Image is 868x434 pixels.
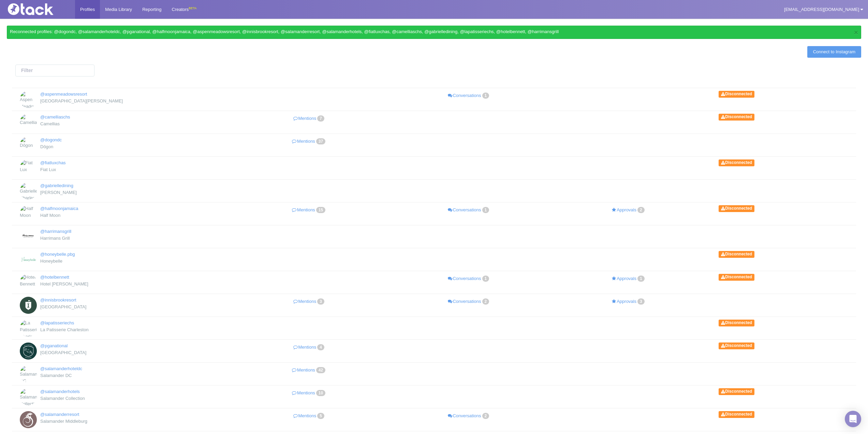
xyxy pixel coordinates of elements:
[20,274,37,291] img: Hotel Bennett
[719,274,754,281] span: Disconnected
[719,388,754,395] span: Disconnected
[189,5,196,12] div: BETA
[20,418,219,425] div: Salamander Middleburg
[482,276,489,282] span: 1
[40,297,76,303] a: @innisbrookresort
[719,320,754,326] span: Disconnected
[230,365,389,375] a: Mentions42
[230,411,389,421] a: Mentions5
[20,137,37,154] img: Dōgon
[482,413,489,419] span: 2
[20,395,219,402] div: Salamander Collection
[20,159,37,177] img: Fiat Lux
[20,143,219,150] div: Dōgon
[719,159,754,166] span: Disconnected
[719,411,754,418] span: Disconnected
[40,252,75,257] a: @honeybelle.pbg
[40,343,68,348] a: @pganational
[20,388,37,405] img: Salamander Collection
[5,3,73,15] img: Tack
[20,98,219,104] div: [GEOGRAPHIC_DATA][PERSON_NAME]
[317,298,324,305] span: 3
[317,115,324,122] span: 7
[389,91,549,101] a: Conversations1
[40,114,70,120] a: @camelliaschs
[10,29,858,35] div: Reconnected profiles: @dogondc, @salamanderhoteldc, @pganational, @halfmoonjamaica, @aspenmeadows...
[20,297,37,314] img: Innisbrook Resort
[20,91,37,108] img: Aspen Meadows Resort
[719,91,754,98] span: Disconnected
[20,342,37,360] img: PGA National Resort
[20,205,37,222] img: Half Moon
[316,390,325,396] span: 10
[20,121,219,127] div: Camellias
[389,205,549,215] a: Conversations1
[317,344,324,350] span: 4
[40,160,66,165] a: @fiatluxchas
[20,304,219,310] div: [GEOGRAPHIC_DATA]
[20,258,219,265] div: Honeybelle
[637,207,645,213] span: 2
[20,182,37,199] img: Gabrielle Charleston
[316,367,325,373] span: 42
[40,366,82,371] a: @salamanderhoteldc
[40,389,80,394] a: @salamanderhotels
[482,298,489,305] span: 2
[389,274,549,284] a: Conversations1
[549,274,708,284] a: Approvals1
[40,137,62,142] a: @dogondc
[482,93,489,99] span: 1
[20,326,219,333] div: La Patisserie Charleston
[20,228,37,245] img: Harrimans Grill
[719,205,754,212] span: Disconnected
[549,297,708,307] a: Approvals3
[230,297,389,307] a: Mentions3
[482,207,489,213] span: 1
[20,320,37,337] img: La Patisserie Charleston
[230,114,389,124] a: Mentions7
[854,29,858,36] button: ×
[230,388,389,398] a: Mentions10
[316,138,325,144] span: 37
[807,46,861,58] a: Connect to Instagram
[20,235,219,242] div: Harrimans Grill
[20,281,219,288] div: Hotel [PERSON_NAME]
[637,298,645,305] span: 3
[719,114,754,121] span: Disconnected
[40,275,69,280] a: @hotelbennett
[20,251,37,268] img: Honeybelle
[230,342,389,352] a: Mentions4
[40,206,78,211] a: @halfmoonjamaica
[316,207,325,213] span: 15
[20,166,219,173] div: Fiat Lux
[20,372,219,379] div: Salamander DC
[719,251,754,258] span: Disconnected
[230,205,389,215] a: Mentions15
[20,411,37,428] img: Salamander Middleburg
[230,137,389,146] a: Mentions37
[15,65,94,76] input: Filter
[20,212,219,219] div: Half Moon
[12,78,856,88] th: : activate to sort column descending
[20,114,37,131] img: Camellias
[549,205,708,215] a: Approvals2
[317,413,324,419] span: 5
[845,411,861,427] div: Open Intercom Messenger
[40,183,73,188] a: @gabrielledining
[637,276,645,282] span: 1
[389,297,549,307] a: Conversations2
[40,92,87,97] a: @aspenmeadowsresort
[20,365,37,382] img: Salamander DC
[40,320,74,325] a: @lapatisseriechs
[20,349,219,356] div: [GEOGRAPHIC_DATA]
[389,411,549,421] a: Conversations2
[20,189,219,196] div: [PERSON_NAME]
[40,412,79,417] a: @salamanderresort
[40,229,71,234] a: @harrimansgrill
[719,342,754,349] span: Disconnected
